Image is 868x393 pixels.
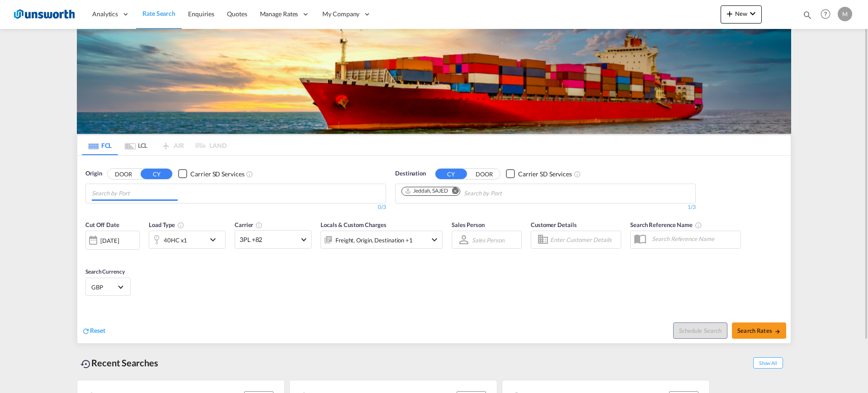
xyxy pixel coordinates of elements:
md-icon: icon-information-outline [177,222,184,229]
button: Search Ratesicon-arrow-right [732,322,786,339]
span: New [724,10,758,17]
img: 3748d800213711f08852f18dcb6d8936.jpg [14,4,75,24]
span: Rate Search [142,9,175,17]
input: Search Reference Name [647,232,741,246]
md-icon: icon-chevron-down [747,8,758,19]
md-chips-wrap: Chips container. Use arrow keys to select chips. [400,184,553,201]
md-icon: icon-arrow-right [774,328,781,335]
span: Enquiries [188,10,214,18]
md-checkbox: Checkbox No Ink [178,169,244,179]
md-tab-item: LCL [118,135,154,155]
md-icon: Unchecked: Search for CY (Container Yard) services for all selected carriers.Checked : Search for... [574,170,581,178]
span: Destination [395,169,426,178]
md-chips-wrap: Chips container with autocompletion. Enter the text area, type text to search, and then use the u... [90,184,181,201]
md-pagination-wrapper: Use the left and right arrow keys to navigate between tabs [82,135,226,155]
span: Manage Rates [260,9,298,19]
input: Chips input. [92,186,178,201]
span: My Company [322,9,359,19]
span: Help [818,6,833,22]
span: Carrier [235,221,263,228]
span: Customer Details [531,221,576,228]
md-icon: icon-chevron-down [208,234,223,245]
md-icon: icon-refresh [82,327,90,335]
div: icon-refreshReset [82,326,105,336]
button: Note: By default Schedule search will only considerorigin ports, destination ports and cut off da... [673,322,727,339]
button: CY [141,169,172,179]
button: Remove [446,187,460,196]
div: [DATE] [85,231,140,250]
md-select: Select Currency: £ GBPUnited Kingdom Pound [90,280,126,294]
span: Search Currency [85,268,125,275]
div: 1/3 [395,204,696,211]
span: Load Type [149,221,184,228]
input: Enter Customer Details [550,233,618,246]
div: M [838,7,852,21]
md-select: Sales Person [471,233,505,246]
span: Reset [90,327,105,334]
md-tab-item: FCL [82,135,118,155]
button: CY [435,169,467,179]
div: [DATE] [100,237,119,245]
md-icon: icon-backup-restore [80,359,91,369]
div: icon-magnify [802,10,812,24]
md-datepicker: Select [85,249,92,261]
span: Sales Person [452,221,485,228]
md-icon: The selected Trucker/Carrierwill be displayed in the rate results If the rates are from another f... [255,222,263,229]
span: Show All [753,357,783,369]
input: Chips input. [464,186,550,201]
div: Jeddah, SAJED [405,187,448,195]
span: Locals & Custom Charges [321,221,387,228]
span: GBP [91,283,117,291]
div: 0/3 [85,204,386,211]
md-checkbox: Checkbox No Ink [506,169,572,179]
button: icon-plus 400-fgNewicon-chevron-down [721,5,762,24]
md-icon: Your search will be saved by the below given name [695,222,702,229]
md-icon: icon-plus 400-fg [724,8,735,19]
md-icon: icon-magnify [802,10,812,20]
div: Carrier SD Services [518,170,572,179]
span: Origin [85,169,102,178]
span: Search Reference Name [630,221,702,228]
button: DOOR [108,169,139,179]
div: OriginDOOR CY Checkbox No InkUnchecked: Search for CY (Container Yard) services for all selected ... [77,156,791,343]
button: DOOR [468,169,500,179]
div: 40HC x1icon-chevron-down [149,231,226,249]
div: Recent Searches [77,353,162,373]
span: Cut Off Date [85,221,119,228]
div: Carrier SD Services [190,170,244,179]
span: Analytics [92,9,118,19]
div: Freight Origin Destination Factory Stuffingicon-chevron-down [321,231,443,249]
div: Help [818,6,838,23]
div: Freight Origin Destination Factory Stuffing [335,234,413,246]
div: Press delete to remove this chip. [405,187,450,195]
span: 3PL +82 [240,235,298,244]
md-icon: Unchecked: Search for CY (Container Yard) services for all selected carriers.Checked : Search for... [246,170,253,178]
div: 40HC x1 [164,234,187,246]
img: LCL+%26+FCL+BACKGROUND.png [77,29,791,134]
span: Search Rates [737,327,781,334]
span: Quotes [227,10,247,18]
md-icon: icon-chevron-down [429,234,440,245]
